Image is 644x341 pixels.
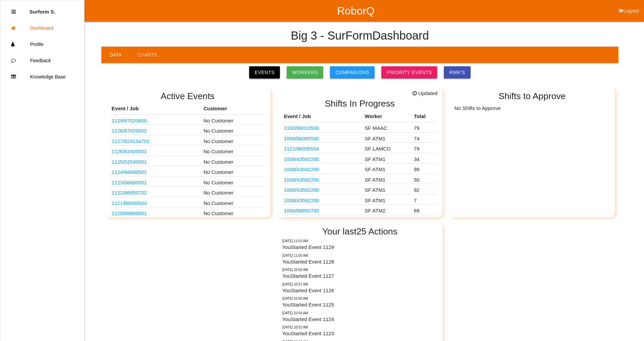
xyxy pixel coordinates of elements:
p: You Started Event 1124 [282,316,438,323]
td: 99 [412,163,437,174]
td: 50 [412,174,437,184]
a: 1123/86680501 [112,180,147,185]
td: 79 [412,122,437,133]
td: 43592200 [282,153,363,163]
div: Close [11,4,16,20]
p: 09/17/2025 10:57 AM [282,282,438,287]
td: HF55G TN1934 STARTER TRAY [110,207,202,218]
td: TN1933 HF55M STATOR CORE [282,143,363,153]
tr: 43592200 [282,184,438,195]
td: 43592200 [282,184,363,195]
p: You Started Event 1129 [282,244,438,251]
p: 09/17/2025 11:03 AM [282,238,438,244]
td: SF LAMCO [363,143,412,153]
p: You Started Event 1125 [282,301,438,309]
a: 1128/87020502 [112,128,147,134]
a: Knowledge Base [0,69,84,85]
a: 1121/86930504 [112,200,147,206]
td: SF ATM1 [363,153,412,163]
p: No Shifts to Approve [454,103,610,112]
td: 43592200 [282,194,363,205]
td: No Customer [202,114,265,125]
a: 1008/43592200 [284,198,319,203]
a: 1006/86850700 [284,208,319,213]
a: 1125/52530501 [112,159,147,165]
td: No Customer [202,156,265,166]
h2: Shifts to Approve [454,91,610,101]
a: 1008/43592200 [284,156,319,162]
a: Workers [287,66,323,78]
tr: 0SD00034 [282,215,438,225]
p: 09/17/2025 10:54 AM [282,311,438,316]
td: 0 [412,215,437,225]
td: 86850700 [282,205,363,215]
td: TN1933 HF55M STATOR CORE [110,197,202,207]
a: 1100/86010500 [284,125,319,131]
td: 0CD00020 STELLANTIS LB BEV HALF SHAFT [282,132,363,143]
a: RMR's [444,66,470,78]
th: Total [412,111,437,122]
p: 09/17/2025 11:00 AM [282,253,438,258]
a: 1008/43592200 [284,187,319,193]
a: 1127/824104701 [112,138,150,144]
td: 43592200 [282,174,363,184]
h2: Shifts In Progress [282,99,438,109]
p: 09/17/2025 10:52 AM [282,325,438,330]
a: Profile [0,36,84,52]
td: No Customer [202,207,265,218]
td: D1024160 - DEKA BATTERY [110,176,202,187]
td: HONDA T90X SF 45 X 48 PALLETS [110,114,202,125]
p: 09/17/2025 10:56 AM [282,296,438,301]
p: You Started Event 1128 [282,258,438,266]
td: 0CD00022 LB BEV HALF SHAF PACKAGING [282,122,363,133]
a: Charts [129,47,165,63]
td: No Customer [202,197,265,207]
td: HEMI COVER TIMING CHAIN VAC TRAY 0CD86761 [110,156,202,166]
p: You Started Event 1126 [282,287,438,295]
tr: TN1933 HF55M STATOR CORE [282,143,438,153]
td: D1003101R04 - FAURECIA TOP PAD LID [110,135,202,145]
td: 74 [412,132,437,143]
td: SF ATM1 [363,163,412,174]
a: Dashboard [0,20,84,36]
h4: Big 3 - SurForm Dashboard [291,29,429,42]
p: Surform Scheduler surform Scheduler [29,4,55,15]
tr: 0CD00020 STELLANTIS LB BEV HALF SHAFT [282,132,438,143]
td: No Customer [202,166,265,177]
tr: 86850700 [282,205,438,215]
p: 09/17/2025 10:58 AM [282,267,438,272]
td: No Customer [202,125,265,135]
td: D1003101R04 - FAURECIA TOP PAD TRAY [110,145,202,156]
td: No Customer [202,187,265,197]
a: Priority Events [381,66,437,78]
td: 34 [412,153,437,163]
td: 69 [412,205,437,215]
a: 1124/86690502 [112,169,147,175]
td: SF ATM1 [363,194,412,205]
tr: 0CD00022 LB BEV HALF SHAF PACKAGING [282,122,438,133]
td: 43592200 [282,163,363,174]
th: Event / Job [110,103,202,114]
td: 92 [412,184,437,195]
th: Customer [202,103,265,114]
td: 7 [412,194,437,205]
td: 0SD00034 [282,215,363,225]
td: HONDA T90X [110,125,202,135]
a: 1099/86000500 [284,136,319,141]
td: D104465 - DEKA BATTERY - MEXICO [110,166,202,177]
tr: 43592200 [282,153,438,163]
td: No Customer [202,135,265,145]
a: 1008/43592200 [284,166,319,172]
td: No Customer [202,145,265,156]
h2: Active Events [110,91,265,101]
p: You Started Event 1123 [282,330,438,338]
a: 1120/86860601 [112,210,147,216]
td: HF55G TN1934 TRAY [110,187,202,197]
th: Event / Job [282,111,363,122]
td: SF MAAC [363,122,412,133]
a: 1129/87020600 [112,118,147,123]
a: Events [249,66,280,78]
td: SF ATM1 [363,184,412,195]
a: 1122/86850702 [112,190,147,196]
h2: Your last 25 Actions [282,227,438,236]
